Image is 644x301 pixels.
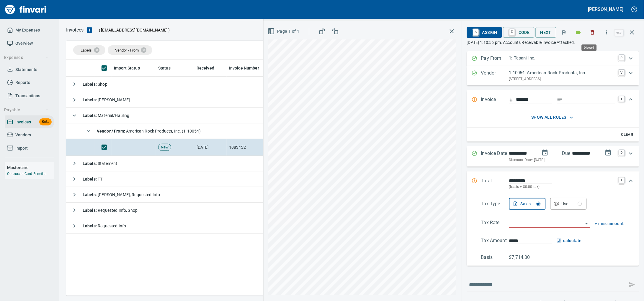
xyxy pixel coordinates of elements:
strong: Labels : [83,113,98,118]
p: Tax Rate [481,219,509,228]
span: Assign [472,27,497,37]
button: Labels [572,26,585,39]
a: Vendors [5,128,54,142]
p: Due [562,150,590,157]
p: Invoice [481,96,509,104]
a: T [619,177,625,183]
p: (basis + $0.00 tax) [509,184,615,190]
img: Finvari [4,2,48,16]
span: This records your message into the invoice and notifies anyone mentioned [625,278,639,292]
a: My Expenses [5,24,54,37]
span: Invoice Number [229,64,259,72]
span: Clear [620,131,635,138]
button: Sales [509,198,546,210]
strong: Labels : [83,224,98,228]
span: TT [83,177,103,181]
strong: Labels : [83,97,98,102]
a: Overview [5,37,54,50]
span: Payable [4,106,49,114]
span: Beta [39,118,52,125]
div: Expand [467,51,639,66]
span: Status [158,64,171,72]
button: Page 1 of 1 [267,26,302,37]
a: esc [615,29,624,36]
button: Use [550,198,587,210]
span: Page 1 of 1 [269,28,299,35]
button: More [600,26,613,39]
strong: Labels : [83,177,98,181]
span: Requested Info [83,224,126,228]
button: calculate [557,237,582,244]
p: Tax Type [481,200,509,210]
span: Labels [81,48,92,52]
p: 1: Tapani Inc. [509,55,615,62]
span: Statements [15,66,37,73]
span: Expenses [4,54,49,61]
span: Import [15,145,28,152]
button: [PERSON_NAME] [587,5,625,14]
div: Expand [467,171,639,196]
button: change due date [601,146,615,160]
div: Use [562,200,582,208]
p: Tax Amount [481,237,509,244]
span: Import Status [114,64,140,72]
p: [DATE] 1:10:56 pm. Accounts Receivable Invoice Attached. [467,39,639,45]
span: [PERSON_NAME] [83,97,130,102]
span: + misc amount [595,220,624,227]
div: Labels [73,45,105,55]
a: Transactions [5,89,54,102]
button: Clear [618,130,637,139]
span: Next [540,29,552,36]
span: Code [508,27,530,37]
p: Vendor [481,70,509,82]
h5: [PERSON_NAME] [588,6,624,12]
span: Invoice Number [229,64,267,72]
strong: Labels : [83,82,98,87]
span: Import Status [114,64,148,72]
strong: Vendor / From : [97,129,126,133]
div: Expand [467,196,639,266]
div: Expand [467,110,639,141]
h6: Mastercard [7,164,54,171]
span: American Rock Products, Inc. (1-10054) [97,129,201,133]
td: [DATE] [194,139,227,156]
span: Transactions [15,92,40,100]
button: Flag [558,26,571,39]
button: Payable [2,105,51,115]
a: A [473,29,479,35]
span: New [158,145,171,150]
p: 1-10054: American Rock Products, Inc. [509,70,615,76]
span: Vendor / From [115,48,139,52]
a: InvoicesBeta [5,115,54,129]
div: Sales [521,200,541,208]
a: P [619,55,625,61]
p: [STREET_ADDRESS] [509,76,615,82]
button: AAssign [467,27,502,38]
span: show all rules [483,114,622,121]
svg: Invoice description [557,97,563,102]
p: Basis [481,254,509,261]
div: Expand [467,66,639,85]
span: Requested Info, Shop [83,208,138,213]
span: Statement [83,161,117,166]
p: Invoices [66,27,84,34]
span: Material/Hauling [83,113,130,118]
p: $7,714.00 [509,254,537,261]
a: Reports [5,76,54,89]
p: ( ) [95,27,170,33]
button: change date [538,146,552,160]
button: show all rules [481,112,624,123]
td: 1083452 [227,139,271,156]
span: Overview [15,40,33,47]
p: Invoice Date [481,150,509,163]
button: Open [583,219,591,228]
span: Shop [83,82,107,87]
a: Corporate Card Benefits [7,172,46,176]
p: Discount Date: [DATE] [509,157,615,163]
button: Next [536,27,556,38]
strong: Labels : [83,192,98,197]
span: Status [158,64,178,72]
span: [EMAIL_ADDRESS][DOMAIN_NAME] [100,27,168,33]
a: C [509,29,515,35]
